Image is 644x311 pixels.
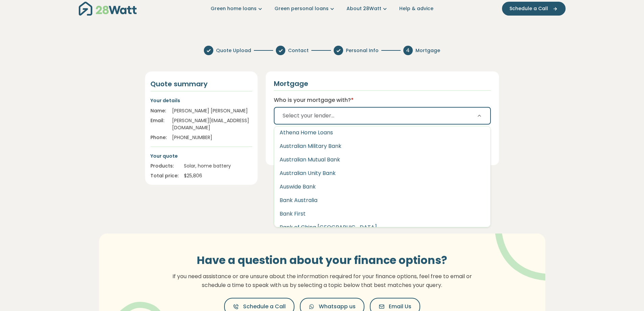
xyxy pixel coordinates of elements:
[150,172,178,179] div: Total price:
[319,303,356,311] span: Whatsapp us
[274,96,354,104] label: Who is your mortgage with?
[172,117,252,131] div: [PERSON_NAME][EMAIL_ADDRESS][DOMAIN_NAME]
[389,303,411,311] span: Email Us
[79,2,137,16] img: 28Watt
[502,2,566,16] button: Schedule a Call
[150,80,252,88] h4: Quote summary
[150,152,252,160] p: Your quote
[211,5,264,12] a: Green home loans
[415,47,440,54] span: Mortgage
[172,134,252,141] div: [PHONE_NUMBER]
[283,112,334,120] span: Select your lender...
[150,117,167,131] div: Email:
[216,47,251,54] span: Quote Upload
[274,126,491,139] button: Athena Home Loans
[168,254,476,267] h3: Have a question about your finance options?
[274,180,491,194] button: Auswide Bank
[274,194,491,207] button: Bank Australia
[274,166,491,180] button: Australian Unity Bank
[274,80,308,88] h2: Mortgage
[243,303,286,311] span: Schedule a Call
[150,97,252,104] p: Your details
[150,107,167,114] div: Name:
[347,5,388,12] a: About 28Watt
[274,139,491,153] button: Australian Military Bank
[150,134,167,141] div: Phone:
[274,107,491,125] button: Select your lender...
[346,47,379,54] span: Personal Info
[274,207,491,221] button: Bank First
[403,46,413,55] div: 4
[274,153,491,166] button: Australian Mutual Bank
[288,47,309,54] span: Contact
[168,272,476,289] p: If you need assistance or are unsure about the information required for your finance options, fee...
[275,5,336,12] a: Green personal loans
[184,172,252,179] div: $ 25,806
[274,221,491,234] button: Bank of China [GEOGRAPHIC_DATA]
[399,5,433,12] a: Help & advice
[509,5,548,12] span: Schedule a Call
[150,162,178,170] div: Products:
[477,215,566,281] img: vector
[184,162,252,170] div: Solar, home battery
[172,107,252,114] div: [PERSON_NAME] [PERSON_NAME]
